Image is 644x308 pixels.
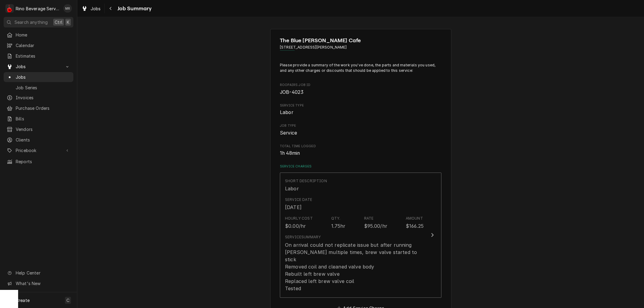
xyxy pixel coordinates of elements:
span: Help Center [16,270,70,276]
div: Amount [406,216,423,221]
a: Calendar [4,40,73,50]
span: C [66,297,69,303]
span: JOB-4023 [280,89,303,95]
span: Invoices [16,94,70,101]
span: Reports [16,158,70,165]
div: Service Summary [285,234,321,240]
div: Rino Beverage Service's Avatar [5,4,14,13]
a: Invoices [4,93,73,103]
span: Vendors [16,126,70,132]
span: Jobs [91,5,101,12]
a: Home [4,30,73,40]
button: Navigate back [106,4,116,13]
span: Total Time Logged [280,150,441,157]
span: Total Time Logged [280,144,441,149]
span: What's New [16,280,70,287]
div: Hourly Cost [285,216,313,221]
span: Estimates [16,53,70,59]
a: Go to Jobs [4,62,73,71]
div: Client Information [280,37,441,55]
div: 1.75hr [331,222,346,230]
div: Qty. [331,216,341,221]
a: Clients [4,135,73,145]
div: Total Time Logged [280,144,441,157]
div: R [5,4,14,13]
span: Create [16,298,30,303]
a: Job Series [4,83,73,93]
span: K [67,19,69,25]
a: Vendors [4,124,73,134]
span: Purchase Orders [16,105,70,111]
a: Reports [4,157,73,167]
a: Bills [4,114,73,124]
span: Labor [280,110,293,115]
button: Search anythingCtrlK [4,17,73,27]
p: Please provide a summary of the work you've done, the parts and materials you used, and any other... [280,62,441,74]
span: 1h 48min [280,150,300,156]
span: Roopairs Job ID [280,89,441,96]
div: [DATE] [285,204,302,211]
div: Roopairs Job ID [280,83,441,96]
span: Address [280,45,441,50]
a: Go to Help Center [4,268,73,278]
span: Name [280,37,441,45]
div: $166.25 [406,222,424,230]
span: Job Type [280,129,441,137]
a: Purchase Orders [4,103,73,113]
a: Jobs [79,4,103,14]
span: Ctrl [55,19,62,25]
span: Bills [16,116,70,122]
label: Service Charges [280,164,441,169]
span: Job Type [280,123,441,128]
span: Service Type [280,109,441,116]
span: Pricebook [16,147,61,154]
a: Go to What's New [4,278,73,288]
div: $95.00/hr [364,222,387,230]
div: $0.00/hr [285,222,306,230]
div: Job Type [280,123,441,136]
div: Rino Beverage Service [16,5,60,12]
span: Home [16,32,70,38]
a: Jobs [4,72,73,82]
div: Labor [285,185,299,192]
span: Search anything [14,19,48,25]
div: On arrival could not replicate issue but after running [PERSON_NAME] multiple times, brew valve s... [285,241,424,292]
span: Service [280,130,297,136]
button: Update Line Item [280,173,441,298]
div: MR [63,4,72,13]
div: Short Description [285,178,327,184]
span: Jobs [16,63,61,70]
span: Service Type [280,103,441,108]
span: Clients [16,137,70,143]
div: Service Date [285,197,312,202]
a: Estimates [4,51,73,61]
span: Roopairs Job ID [280,83,441,87]
span: Jobs [16,74,70,80]
div: Melissa Rinehart's Avatar [63,4,72,13]
div: Service Type [280,103,441,116]
span: Job Series [16,84,70,91]
span: Calendar [16,42,70,49]
span: Job Summary [116,5,152,13]
a: Go to Pricebook [4,145,73,155]
div: Rate [364,216,374,221]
